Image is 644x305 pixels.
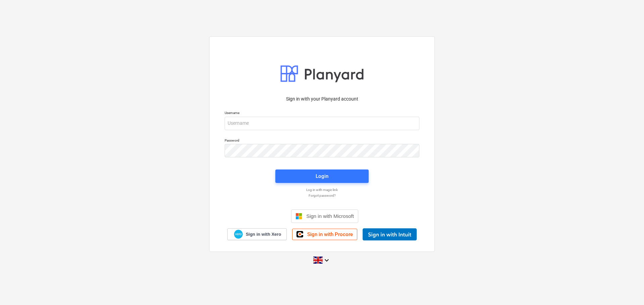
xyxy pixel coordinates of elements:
img: Microsoft logo [295,213,302,220]
span: Sign in with Xero [246,231,281,237]
div: Login [316,172,328,181]
img: Xero logo [234,230,243,239]
p: Sign in with your Planyard account [225,96,419,103]
span: Sign in with Microsoft [306,213,354,219]
i: keyboard_arrow_down [323,256,331,264]
button: Login [275,169,369,183]
p: Password [225,138,419,144]
a: Sign in with Procore [292,229,357,240]
span: Sign in with Procore [307,231,353,237]
a: Forgot password? [221,193,423,198]
a: Log in with magic link [221,188,423,192]
input: Username [225,117,419,130]
p: Username [225,111,419,116]
a: Sign in with Xero [227,228,287,240]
